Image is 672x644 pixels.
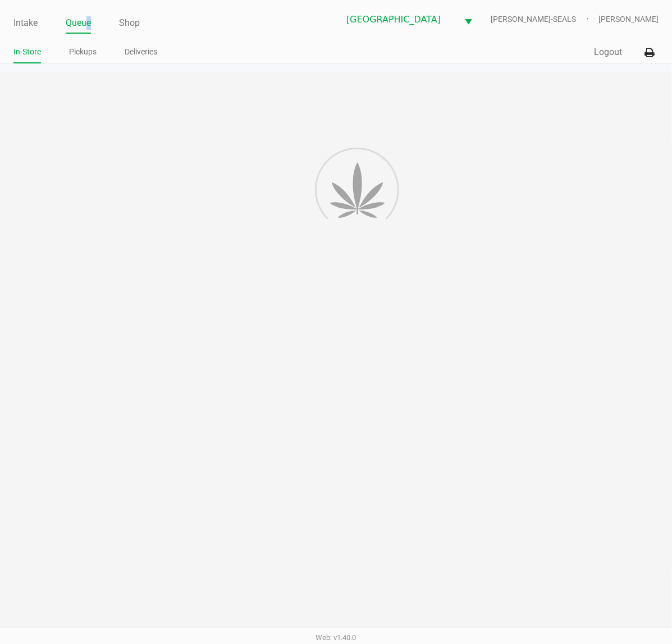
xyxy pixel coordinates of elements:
a: Pickups [69,45,97,59]
button: Select [458,6,479,33]
a: In-Store [13,45,41,59]
span: [PERSON_NAME] [598,13,659,25]
a: Intake [13,15,38,31]
span: [GEOGRAPHIC_DATA] [346,13,451,26]
span: Web: v1.40.0 [316,633,356,642]
span: [PERSON_NAME]-SEALS [491,13,598,25]
a: Shop [119,15,140,31]
button: Logout [594,45,622,59]
a: Queue [66,15,91,31]
a: Deliveries [125,45,157,59]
